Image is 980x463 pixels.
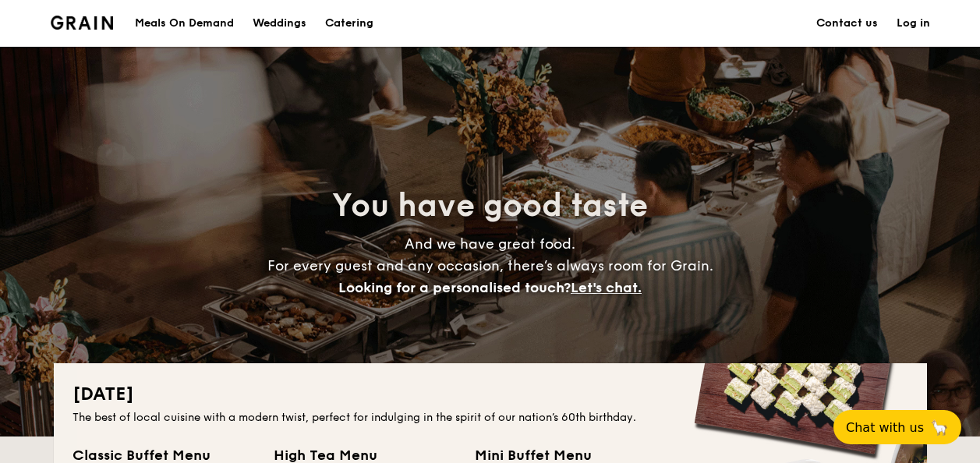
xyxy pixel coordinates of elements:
div: The best of local cuisine with a modern twist, perfect for indulging in the spirit of our nation’... [73,410,908,426]
span: Chat with us [846,420,924,435]
span: Let's chat. [571,279,642,296]
a: Logotype [51,16,114,30]
button: Chat with us🦙 [833,410,961,444]
span: Looking for a personalised touch? [338,279,571,296]
span: And we have great food. For every guest and any occasion, there’s always room for Grain. [267,235,713,296]
img: Grain [51,16,114,30]
h2: [DATE] [73,382,908,407]
span: 🦙 [930,419,949,436]
span: You have good taste [332,187,648,224]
